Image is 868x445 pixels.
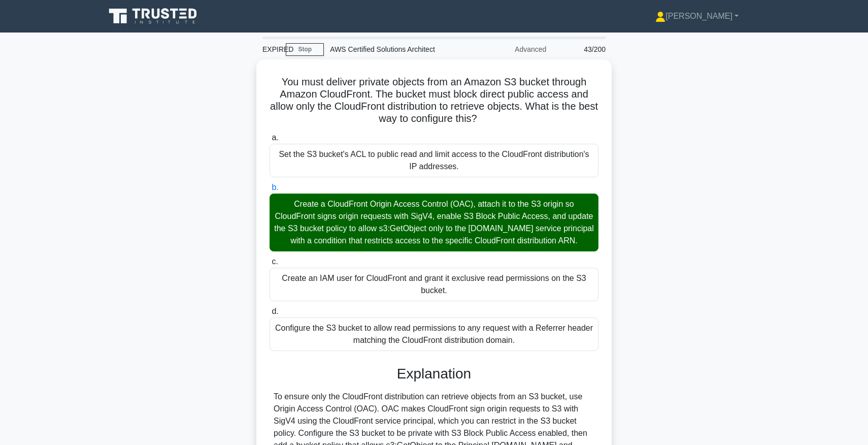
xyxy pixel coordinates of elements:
div: Configure the S3 bucket to allow read permissions to any request with a Referrer header matching ... [270,317,598,351]
h3: Explanation [276,365,592,383]
span: a. [272,133,278,142]
a: [PERSON_NAME] [631,6,763,26]
h5: You must deliver private objects from an Amazon S3 bucket through Amazon CloudFront. The bucket m... [269,76,599,125]
div: EXPIRED [256,39,286,59]
div: AWS Certified Solutions Architect [324,39,463,59]
div: Set the S3 bucket's ACL to public read and limit access to the CloudFront distribution's IP addre... [270,144,598,177]
div: Create an IAM user for CloudFront and grant it exclusive read permissions on the S3 bucket. [270,268,598,301]
span: c. [272,257,278,266]
span: b. [272,183,278,192]
div: Create a CloudFront Origin Access Control (OAC), attach it to the S3 origin so CloudFront signs o... [270,194,598,251]
div: Advanced [463,39,552,59]
span: d. [272,307,278,315]
div: 43/200 [552,39,612,59]
a: Stop [286,43,324,56]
